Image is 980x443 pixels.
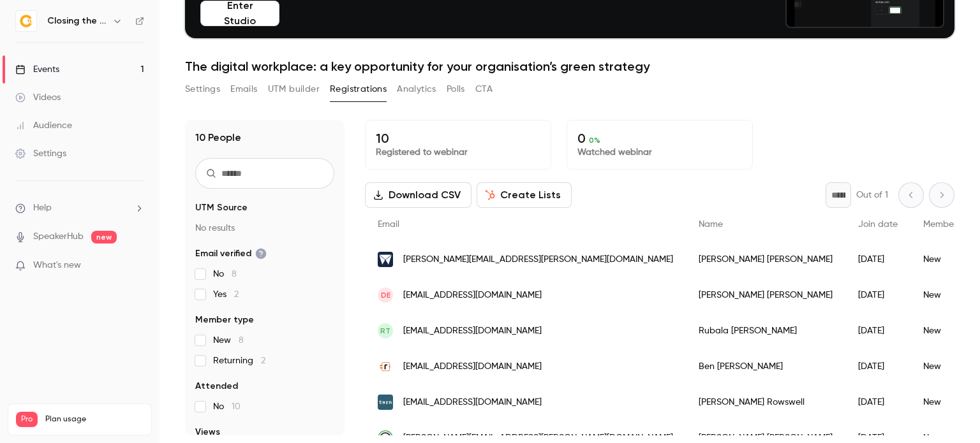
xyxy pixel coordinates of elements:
[261,356,265,365] span: 2
[185,79,220,99] button: Settings
[47,15,107,27] h6: Closing the Loop
[230,79,257,99] button: Emails
[33,230,84,243] a: SpeakerHub
[15,91,61,104] div: Videos
[577,146,742,159] p: Watched webinar
[376,131,540,146] p: 10
[589,136,600,145] span: 0 %
[856,189,888,201] p: Out of 1
[200,1,279,26] button: Enter Studio
[213,354,265,367] span: Returning
[378,359,393,374] img: recono.me
[858,220,898,229] span: Join date
[845,242,910,277] div: [DATE]
[195,130,241,145] h1: 10 People
[686,349,845,384] div: Ben [PERSON_NAME]
[845,313,910,349] div: [DATE]
[91,231,117,243] span: new
[447,79,465,99] button: Polls
[477,182,572,208] button: Create Lists
[845,349,910,384] div: [DATE]
[195,314,254,326] span: Member type
[403,289,542,302] span: [EMAIL_ADDRESS][DOMAIN_NAME]
[232,402,241,411] span: 10
[378,220,399,229] span: Email
[15,119,72,132] div: Audience
[213,400,241,413] span: No
[213,268,237,280] span: No
[195,380,238,393] span: Attended
[686,384,845,420] div: [PERSON_NAME] Rowswell
[403,360,542,374] span: [EMAIL_ADDRESS][DOMAIN_NAME]
[397,79,436,99] button: Analytics
[33,259,81,272] span: What's new
[577,131,742,146] p: 0
[16,412,38,427] span: Pro
[15,201,144,215] li: help-dropdown-opener
[403,324,542,338] span: [EMAIL_ADDRESS][DOMAIN_NAME]
[378,252,393,267] img: westcoast.co.uk
[129,260,144,272] iframe: Noticeable Trigger
[213,334,244,347] span: New
[232,270,237,279] span: 8
[845,277,910,313] div: [DATE]
[699,220,723,229] span: Name
[686,242,845,277] div: [PERSON_NAME] [PERSON_NAME]
[403,253,673,266] span: [PERSON_NAME][EMAIL_ADDRESS][PERSON_NAME][DOMAIN_NAME]
[195,201,248,214] span: UTM Source
[845,384,910,420] div: [DATE]
[195,247,267,260] span: Email verified
[380,325,390,337] span: RT
[376,146,540,159] p: Registered to webinar
[378,395,393,410] img: tern.eco
[403,396,542,409] span: [EMAIL_ADDRESS][DOMAIN_NAME]
[923,220,978,229] span: Member type
[234,290,239,299] span: 2
[330,79,387,99] button: Registrations
[195,222,334,235] p: No results
[365,182,471,208] button: Download CSV
[686,313,845,349] div: Rubala [PERSON_NAME]
[268,79,320,99] button: UTM builder
[16,11,36,31] img: Closing the Loop
[15,63,59,76] div: Events
[195,426,220,439] span: Views
[213,288,239,301] span: Yes
[686,277,845,313] div: [PERSON_NAME] [PERSON_NAME]
[475,79,493,99] button: CTA
[185,59,954,74] h1: The digital workplace: a key opportunity for your organisation’s green strategy
[239,336,244,345] span: 8
[33,201,52,215] span: Help
[45,414,144,425] span: Plan usage
[15,147,66,160] div: Settings
[381,289,390,301] span: DE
